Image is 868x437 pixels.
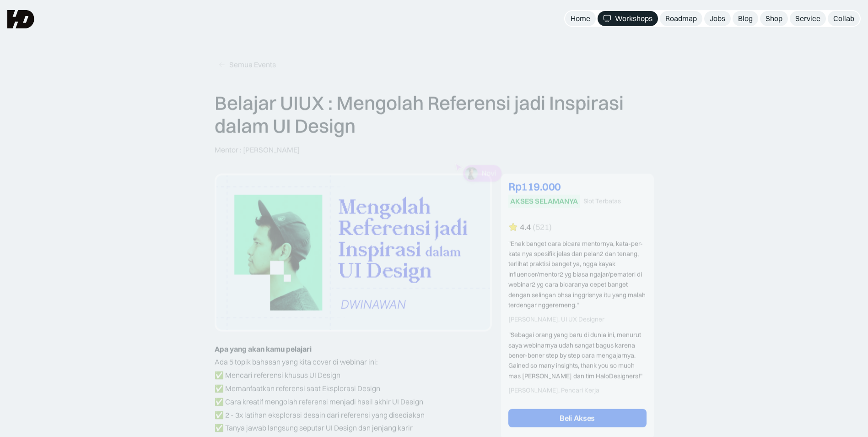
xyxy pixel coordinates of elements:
div: "Sebagai orang yang baru di dunia ini, menurut saya webinarnya udah sangat bagus karena bener-ben... [508,330,647,381]
div: Rp119.000 [508,181,647,192]
div: Roadmap [665,14,697,23]
a: Beli Akses [508,409,647,427]
strong: Apa yang akan kamu pelajari [215,344,312,354]
div: AKSES SELAMANYA [510,197,578,206]
div: Shop [766,14,782,23]
div: Jobs [710,14,725,23]
a: Jobs [704,11,731,26]
a: Workshops [598,11,658,26]
div: [PERSON_NAME], Pencari Kerja [508,387,647,394]
a: Blog [733,11,758,26]
p: Mentor : [PERSON_NAME] [215,145,300,154]
a: Service [790,11,826,26]
a: Collab [828,11,860,26]
div: Semua Events [229,60,276,70]
div: Blog [738,14,753,23]
p: Novi [481,169,496,178]
a: Shop [760,11,788,26]
div: [PERSON_NAME], UI UX Designer [508,316,647,324]
a: Semua Events [215,57,280,72]
p: ✅ Mencari referensi khusus UI Design ✅ Memanfaatkan referensi saat Eksplorasi Design ✅ Cara kreat... [215,369,492,435]
div: Home [571,14,590,23]
p: Belajar UIUX : Mengolah Referensi jadi Inspirasi dalam UI Design [215,91,654,137]
div: (521) [533,223,552,232]
a: Roadmap [660,11,702,26]
div: Service [795,14,820,23]
div: "Enak banget cara bicara mentornya, kata-per-kata nya spesifik jelas dan pelan2 dan tenang, terli... [508,239,647,311]
a: Home [565,11,596,26]
div: Slot Terbatas [583,197,621,205]
div: Workshops [615,14,652,23]
div: Collab [833,14,854,23]
p: Ada 5 topik bahasan yang kita cover di webinar ini: [215,356,492,369]
div: 4.4 [520,223,531,232]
